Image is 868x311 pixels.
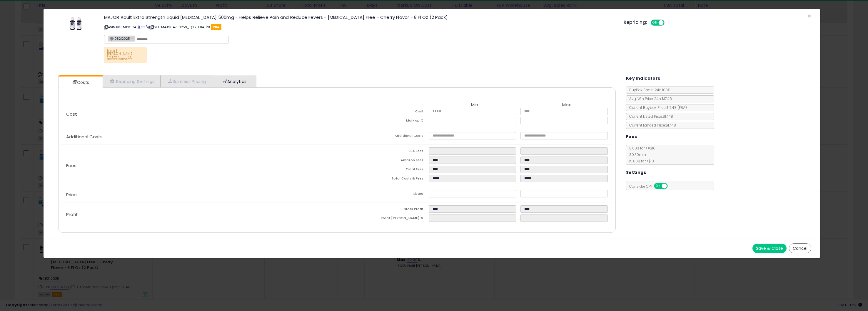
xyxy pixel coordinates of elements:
[626,114,673,119] span: Current Listed Price: $17.48
[337,147,429,157] td: FBA Fees
[61,163,337,168] p: Fees
[337,190,429,199] td: Listed
[137,25,141,29] a: BuyBox page
[626,133,637,140] h5: Fees
[161,75,212,87] a: Business Pricing
[103,75,161,87] a: Repricing Settings
[211,24,222,30] span: FBA
[626,146,655,164] span: 8.00 % for <= $10
[104,22,615,32] p: ASIN: B01LMPICC4 | SKU: MAJ904753259_QY2-FBATRB
[626,96,672,101] span: Avg. Win Price 24h: $17.48
[667,184,676,189] span: OFF
[626,75,660,82] h5: Key Indicators
[59,76,102,88] a: Costs
[655,184,662,189] span: ON
[666,105,687,110] span: $17.48
[677,105,687,110] span: ( FBA )
[104,47,147,63] p: [DATE] [PERSON_NAME] began running advertisements
[337,166,429,175] td: Total Fees
[131,35,135,41] a: ×
[807,12,811,20] span: ×
[146,25,149,29] a: Your listing only
[61,192,337,197] p: Price
[61,134,337,139] p: Additional Costs
[520,102,612,108] th: Max
[789,243,811,253] button: Cancel
[626,159,654,164] span: 15.00 % for > $10
[652,20,659,25] span: ON
[752,244,787,253] button: Save & Close
[337,117,429,126] td: Mark up %
[626,152,646,157] span: $0.30 min
[626,105,687,110] span: Current Buybox Price:
[626,87,670,92] span: BuyBox Share 24h: 100%
[664,20,673,25] span: OFF
[108,36,130,41] span: 08212025
[337,157,429,166] td: Amazon Fees
[626,123,676,128] span: Current Landed Price: $17.48
[626,184,675,189] span: Consider CPT:
[61,112,337,117] p: Cost
[337,205,429,214] td: Gross Profit
[624,20,647,25] h5: Repricing:
[429,102,520,108] th: Min
[212,75,256,87] a: Analytics
[61,212,337,217] p: Profit
[337,214,429,224] td: Profit [PERSON_NAME] %
[337,175,429,184] td: Total Costs & Fees
[104,15,615,19] h3: MAJOR Adult Extra Strength Liquid [MEDICAL_DATA] 500mg - Helps Relieve Pain and Reduce Fevers - [...
[337,132,429,141] td: Additional Costs
[337,108,429,117] td: Cost
[141,25,145,29] a: All offer listings
[626,169,646,176] h5: Settings
[67,15,85,33] img: 417Z-EduRqL._SL60_.jpg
